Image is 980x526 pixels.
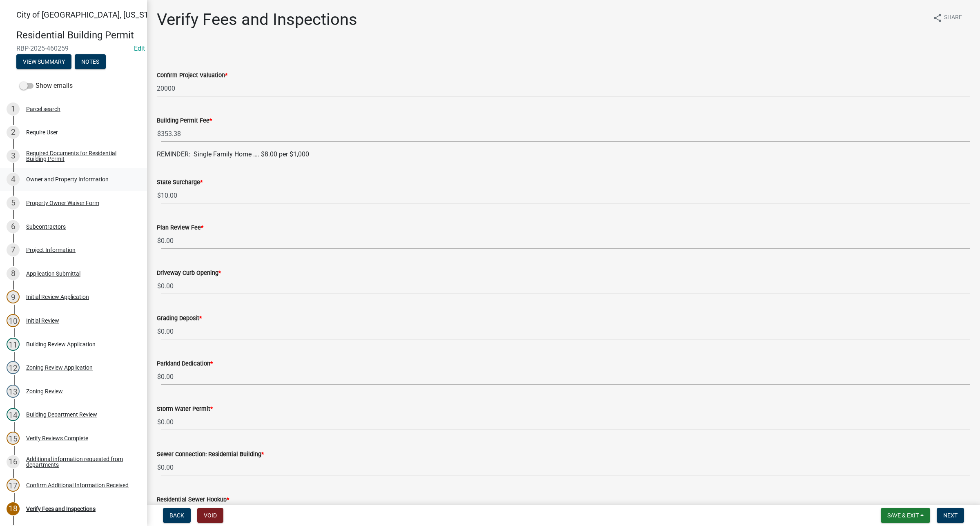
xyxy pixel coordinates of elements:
div: Property Owner Waiver Form [26,200,99,206]
span: $ [157,414,161,430]
label: Storm Water Permit [157,406,213,412]
div: Verify Reviews Complete [26,435,88,441]
div: 3 [7,149,20,163]
wm-modal-confirm: Summary [16,59,71,65]
span: $ [157,459,161,476]
div: Building Review Application [26,341,96,347]
div: Zoning Review [26,388,63,394]
span: Save & Exit [887,512,919,519]
div: 7 [7,243,20,256]
div: 10 [7,314,20,327]
span: $ [157,232,161,249]
div: Subcontractors [26,224,66,230]
label: Confirm Project Valuation [157,73,227,78]
div: 6 [7,220,20,233]
span: $ [157,187,161,204]
label: Plan Review Fee [157,225,203,231]
div: Zoning Review Application [26,365,93,370]
h4: Residential Building Permit [16,29,140,41]
div: Parcel search [26,106,60,112]
span: RBP-2025-460259 [16,45,131,52]
div: Initial Review Application [26,294,89,300]
div: Confirm Additional Information Received [26,482,129,488]
button: Back [163,508,191,523]
i: share [933,13,942,23]
button: Save & Exit [881,508,930,523]
span: $ [157,278,161,294]
div: Additional information requested from departments [26,456,134,468]
div: 5 [7,196,20,210]
button: View Summary [16,54,71,69]
wm-modal-confirm: Edit Application Number [134,45,145,52]
label: Grading Deposit [157,316,202,321]
div: Required Documents for Residential Building Permit [26,150,134,162]
span: Share [944,13,962,23]
div: 16 [7,455,20,468]
span: $ [157,368,161,385]
div: Verify Fees and Inspections [26,506,96,512]
div: Building Department Review [26,412,97,417]
div: 8 [7,267,20,280]
div: 2 [7,126,20,139]
div: Project Information [26,247,76,253]
div: 18 [7,502,20,515]
h1: Verify Fees and Inspections [157,10,357,29]
label: Show emails [20,81,73,91]
button: Notes [75,54,106,69]
button: Next [937,508,964,523]
label: State Surcharge [157,180,203,185]
span: Back [169,512,184,519]
div: 13 [7,385,20,398]
div: 9 [7,290,20,303]
div: Application Submittal [26,271,80,276]
div: 15 [7,432,20,445]
span: $ [157,323,161,340]
span: City of [GEOGRAPHIC_DATA], [US_STATE] [16,10,165,20]
div: 11 [7,338,20,351]
wm-modal-confirm: Notes [75,59,106,65]
label: Sewer Connection: Residential Building [157,452,264,457]
label: Driveway Curb Opening [157,270,221,276]
div: 17 [7,479,20,492]
button: Void [197,508,223,523]
a: Edit [134,45,145,52]
label: Residential Sewer Hookup [157,497,229,503]
label: Building Permit Fee [157,118,212,124]
div: 12 [7,361,20,374]
div: 1 [7,103,20,116]
div: Initial Review [26,318,59,323]
div: Owner and Property Information [26,176,109,182]
div: 14 [7,408,20,421]
div: Require User [26,129,58,135]
span: $ [157,125,161,142]
p: REMINDER: Single Family Home …. $8.00 per $1,000 [157,149,970,159]
div: 4 [7,173,20,186]
button: shareShare [926,10,969,26]
span: Next [943,512,958,519]
label: Parkland Dedication [157,361,213,367]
